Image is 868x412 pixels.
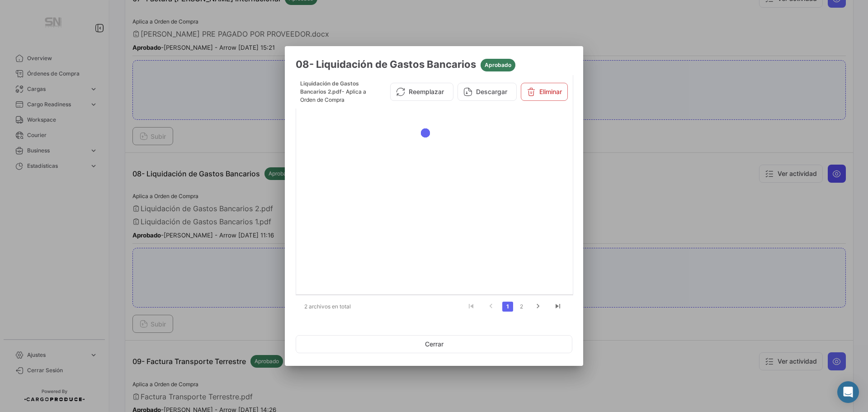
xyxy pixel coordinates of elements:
div: Abrir Intercom Messenger [837,381,859,403]
li: page 1 [501,299,514,314]
a: 1 [502,302,513,312]
a: go to next page [529,302,547,312]
h3: 08- Liquidación de Gastos Bancarios [296,57,572,71]
button: Reemplazar [390,83,453,101]
button: Eliminar [521,83,568,101]
button: Cerrar [296,335,572,353]
a: go to previous page [482,302,500,312]
a: go to last page [549,302,566,312]
span: Liquidación de Gastos Bancarios 2.pdf [300,80,359,95]
li: page 2 [514,299,528,314]
button: Descargar [458,83,517,101]
a: go to first page [462,302,480,312]
a: 2 [516,302,527,312]
span: Aprobado [485,61,511,69]
div: 2 archivos en total [296,295,370,318]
